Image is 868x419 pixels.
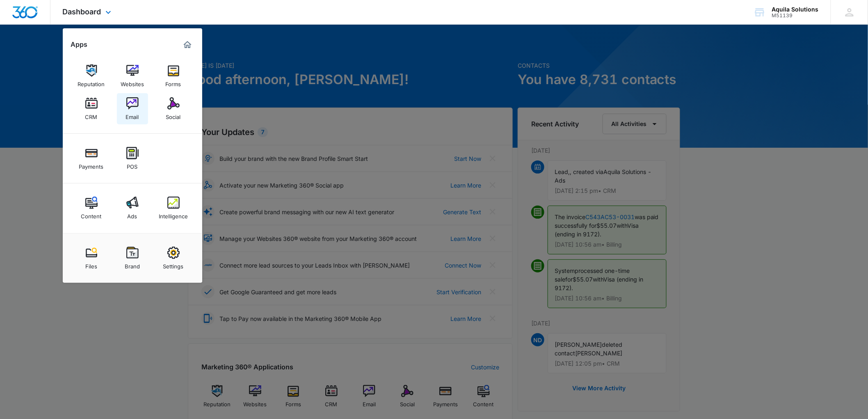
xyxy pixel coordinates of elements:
[128,209,137,220] div: Ads
[127,159,138,170] div: POS
[163,259,184,270] div: Settings
[81,209,102,220] div: Content
[772,13,819,18] div: account id
[79,159,104,170] div: Payments
[117,93,148,124] a: Email
[117,243,148,274] a: Brand
[158,192,189,224] a: Intelligence
[159,209,188,220] div: Intelligence
[76,243,107,274] a: Files
[78,77,105,87] div: Reputation
[772,6,819,13] div: account name
[158,93,189,124] a: Social
[121,77,144,87] div: Websites
[117,143,148,174] a: POS
[76,143,107,174] a: Payments
[76,192,107,224] a: Content
[166,77,181,87] div: Forms
[76,60,107,92] a: Reputation
[63,7,101,16] span: Dashboard
[117,60,148,92] a: Websites
[85,110,98,120] div: CRM
[166,110,181,120] div: Social
[158,243,189,274] a: Settings
[85,259,97,270] div: Files
[76,93,107,124] a: CRM
[117,192,148,224] a: Ads
[158,60,189,92] a: Forms
[71,41,88,48] h2: Apps
[126,110,139,120] div: Email
[181,38,194,51] a: Marketing 360® Dashboard
[125,259,140,270] div: Brand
